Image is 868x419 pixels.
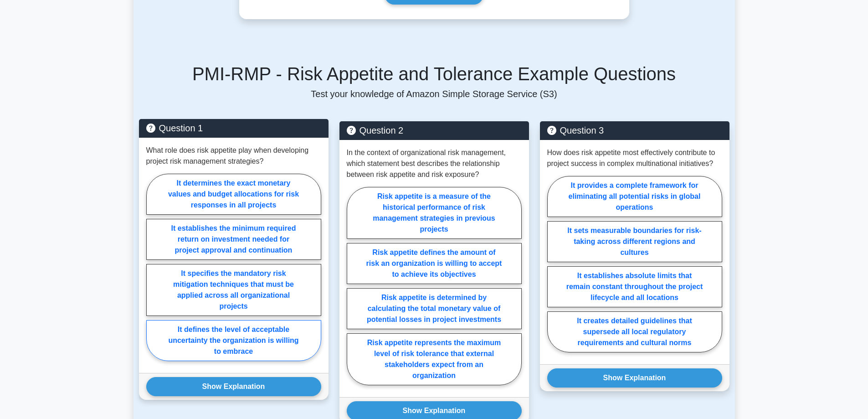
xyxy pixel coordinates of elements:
[547,125,722,136] h5: Question 3
[347,288,522,329] label: Risk appetite is determined by calculating the total monetary value of potential losses in projec...
[547,266,722,307] label: It establishes absolute limits that remain constant throughout the project lifecycle and all loca...
[347,147,522,180] p: In the context of organizational risk management, which statement best describes the relationship...
[146,219,321,260] label: It establishes the minimum required return on investment needed for project approval and continua...
[547,368,722,388] button: Show Explanation
[139,88,729,99] p: Test your knowledge of Amazon Simple Storage Service (S3)
[146,377,321,396] button: Show Explanation
[347,125,522,136] h5: Question 2
[146,320,321,361] label: It defines the level of acceptable uncertainty the organization is willing to embrace
[347,187,522,239] label: Risk appetite is a measure of the historical performance of risk management strategies in previou...
[139,63,729,85] h5: PMI-RMP - Risk Appetite and Tolerance Example Questions
[146,145,321,167] p: What role does risk appetite play when developing project risk management strategies?
[547,176,722,217] label: It provides a complete framework for eliminating all potential risks in global operations
[547,147,722,169] p: How does risk appetite most effectively contribute to project success in complex multinational in...
[547,221,722,262] label: It sets measurable boundaries for risk-taking across different regions and cultures
[146,174,321,215] label: It determines the exact monetary values and budget allocations for risk responses in all projects
[347,243,522,284] label: Risk appetite defines the amount of risk an organization is willing to accept to achieve its obje...
[547,311,722,352] label: It creates detailed guidelines that supersede all local regulatory requirements and cultural norms
[347,333,522,385] label: Risk appetite represents the maximum level of risk tolerance that external stakeholders expect fr...
[146,123,321,134] h5: Question 1
[146,264,321,316] label: It specifies the mandatory risk mitigation techniques that must be applied across all organizatio...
